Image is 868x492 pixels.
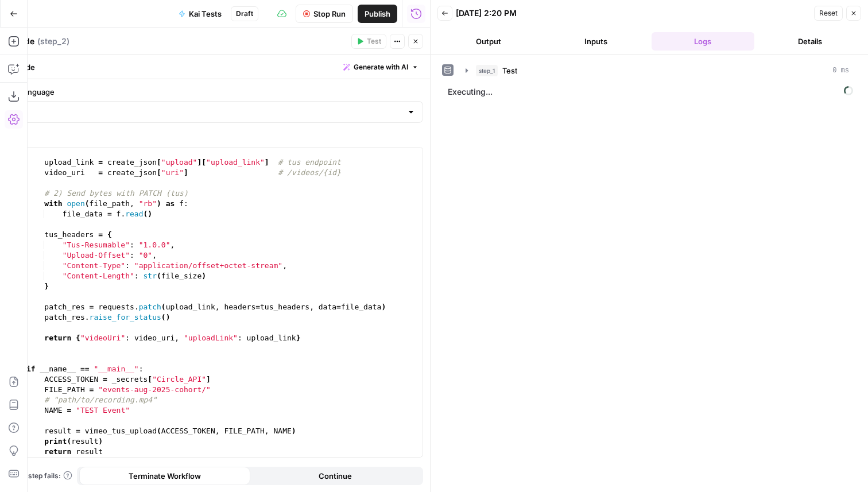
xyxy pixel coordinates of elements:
span: Draft [236,9,253,19]
span: ( step_2 ) [37,36,69,47]
button: Kai Tests [172,5,228,23]
button: Publish [358,5,397,23]
button: Generate with AI [339,60,423,75]
span: Kai Tests [189,8,222,20]
span: Test [502,65,517,76]
button: 0 ms [459,61,856,80]
button: Inputs [545,32,648,51]
span: Terminate Workflow [129,470,201,482]
span: Reset [819,8,838,18]
input: Python [3,106,402,118]
span: 0 ms [832,65,849,76]
button: Details [759,32,862,51]
span: Test [367,36,381,47]
button: Reset [814,6,843,21]
span: Continue [319,470,352,482]
span: Stop Run [313,8,346,20]
button: Stop Run [296,5,353,23]
span: Executing... [444,83,857,101]
span: Publish [365,8,390,20]
button: Output [437,32,540,51]
button: Logs [652,32,754,51]
button: Continue [250,467,421,485]
span: step_1 [476,65,498,76]
span: Generate with AI [354,62,408,72]
button: Test [351,34,386,49]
